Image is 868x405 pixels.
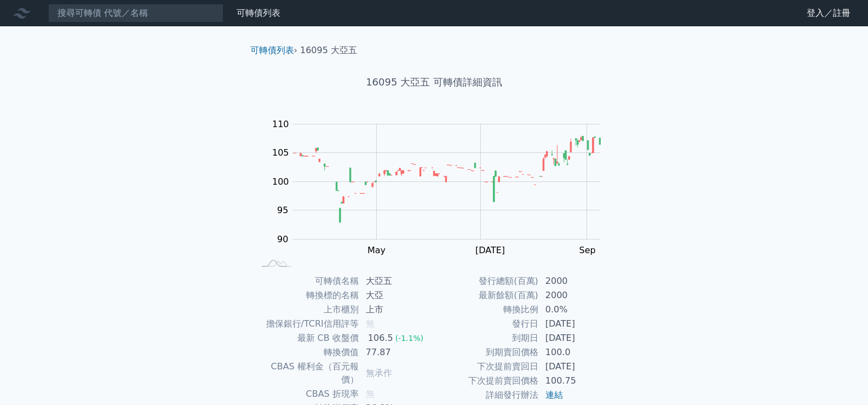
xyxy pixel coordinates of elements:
[539,274,614,288] td: 2000
[272,176,289,187] tspan: 100
[250,45,294,55] a: 可轉債列表
[255,274,359,288] td: 可轉債名稱
[255,317,359,331] td: 擔保銀行/TCRI信用評等
[359,345,434,360] td: 77.87
[366,389,375,399] span: 無
[359,274,434,288] td: 大亞五
[545,390,563,400] a: 連結
[242,75,627,90] h1: 16095 大亞五 可轉債詳細資訊
[539,288,614,303] td: 2000
[237,8,280,18] a: 可轉債列表
[293,136,600,223] g: Series
[359,288,434,303] td: 大亞
[255,360,359,387] td: CBAS 權利金（百元報價）
[255,345,359,360] td: 轉換價值
[434,345,539,360] td: 到期賣回價格
[434,303,539,317] td: 轉換比例
[272,147,289,158] tspan: 105
[475,245,505,255] tspan: [DATE]
[539,345,614,360] td: 100.0
[434,331,539,345] td: 到期日
[255,288,359,303] td: 轉換標的名稱
[300,44,357,57] li: 16095 大亞五
[366,332,395,345] div: 106.5
[366,368,392,378] span: 無承作
[434,317,539,331] td: 發行日
[539,317,614,331] td: [DATE]
[579,245,596,255] tspan: Sep
[272,119,289,129] tspan: 110
[395,334,424,343] span: (-1.1%)
[434,388,539,402] td: 詳細發行辦法
[434,374,539,388] td: 下次提前賣回價格
[539,360,614,374] td: [DATE]
[250,44,297,57] li: ›
[277,234,288,244] tspan: 90
[277,205,288,215] tspan: 95
[539,331,614,345] td: [DATE]
[367,245,386,255] tspan: May
[255,331,359,345] td: 最新 CB 收盤價
[798,4,859,22] a: 登入／註冊
[434,360,539,374] td: 下次提前賣回日
[434,274,539,288] td: 發行總額(百萬)
[434,288,539,303] td: 最新餘額(百萬)
[267,119,617,255] g: Chart
[539,303,614,317] td: 0.0%
[48,4,223,22] input: 搜尋可轉債 代號／名稱
[366,318,375,329] span: 無
[255,303,359,317] td: 上市櫃別
[255,387,359,401] td: CBAS 折現率
[359,303,434,317] td: 上市
[539,374,614,388] td: 100.75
